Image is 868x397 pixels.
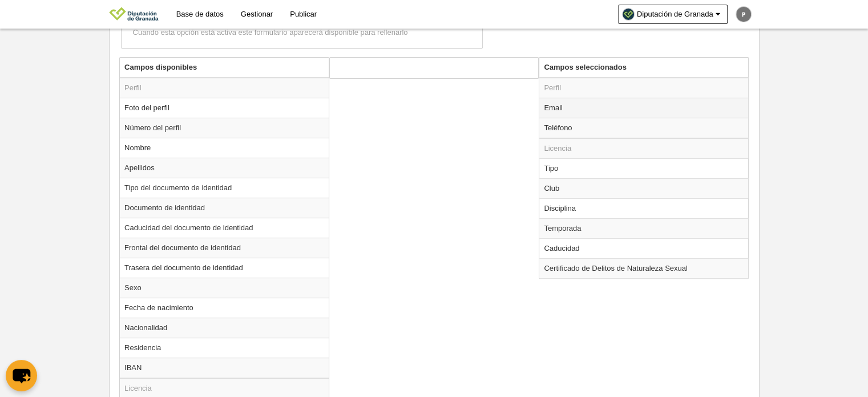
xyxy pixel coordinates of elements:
button: chat-button [6,360,37,391]
td: Perfil [539,78,748,98]
td: Frontal del documento de identidad [120,238,329,258]
a: Diputación de Granada [618,5,728,24]
td: Perfil [120,78,329,98]
span: Diputación de Granada [637,9,713,20]
img: Diputación de Granada [109,7,159,21]
td: Caducidad del documento de identidad [120,218,329,238]
td: Apellidos [120,158,329,178]
td: Certificado de Delitos de Naturaleza Sexual [539,258,748,278]
td: Número del perfil [120,118,329,138]
td: Tipo del documento de identidad [120,178,329,198]
img: Oa6SvBRBA39l.30x30.jpg [623,9,634,20]
td: Temporada [539,218,748,238]
td: Sexo [120,278,329,298]
td: Email [539,98,748,118]
td: Foto del perfil [120,98,329,118]
td: Caducidad [539,238,748,258]
td: Club [539,178,748,198]
td: Teléfono [539,118,748,138]
img: c2l6ZT0zMHgzMCZmcz05JnRleHQ9UCZiZz03NTc1NzU%3D.png [736,7,751,22]
div: Cuando esta opción está activa este formulario aparecerá disponible para rellenarlo [133,27,471,38]
td: Documento de identidad [120,198,329,218]
td: Tipo [539,158,748,178]
td: Fecha de nacimiento [120,298,329,318]
td: Nacionalidad [120,318,329,338]
td: Licencia [539,138,748,159]
td: Residencia [120,338,329,358]
td: Nombre [120,138,329,158]
td: IBAN [120,358,329,378]
th: Campos seleccionados [539,58,748,78]
th: Campos disponibles [120,58,329,78]
td: Trasera del documento de identidad [120,258,329,278]
td: Disciplina [539,198,748,218]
